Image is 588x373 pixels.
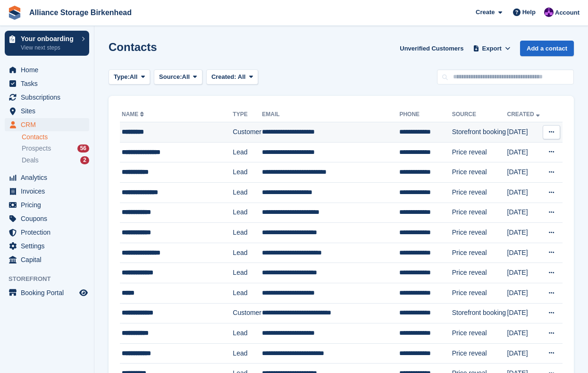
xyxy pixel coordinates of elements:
span: Subscriptions [21,91,77,104]
td: Storefront booking [452,303,507,323]
a: Your onboarding View next steps [5,31,89,56]
a: menu [5,226,89,239]
a: Add a contact [520,41,574,56]
span: Type: [114,72,130,82]
td: Price reveal [452,323,507,344]
td: Price reveal [452,243,507,263]
td: Price reveal [452,263,507,283]
td: [DATE] [507,162,543,183]
td: Price reveal [452,223,507,243]
td: [DATE] [507,142,543,162]
td: Customer [233,303,262,323]
th: Source [452,107,507,122]
td: [DATE] [507,283,543,303]
td: [DATE] [507,182,543,203]
button: Export [471,41,512,56]
a: menu [5,185,89,198]
span: CRM [21,118,77,131]
span: Invoices [21,185,77,198]
td: Customer [233,122,262,143]
span: Sites [21,104,77,118]
img: Romilly Norton [544,8,554,17]
td: Price reveal [452,142,507,162]
td: Lead [233,283,262,303]
td: Price reveal [452,283,507,303]
span: Tasks [21,77,77,90]
a: Unverified Customers [396,41,467,56]
a: menu [5,212,89,225]
h1: Contacts [109,41,157,53]
span: All [238,73,246,80]
td: Storefront booking [452,122,507,143]
td: [DATE] [507,223,543,243]
span: Capital [21,253,77,266]
td: Lead [233,162,262,183]
a: menu [5,253,89,266]
th: Type [233,107,262,122]
span: Coupons [21,212,77,225]
span: Pricing [21,198,77,212]
td: Price reveal [452,162,507,183]
td: Lead [233,243,262,263]
a: menu [5,91,89,104]
a: Created [507,111,542,118]
td: Price reveal [452,182,507,203]
td: Lead [233,343,262,364]
td: Price reveal [452,203,507,223]
span: Protection [21,226,77,239]
td: Lead [233,203,262,223]
a: menu [5,118,89,131]
span: All [130,72,138,82]
th: Phone [399,107,452,122]
div: 2 [80,156,89,164]
td: Lead [233,142,262,162]
button: Type: All [109,69,150,85]
span: Export [482,44,502,53]
a: Alliance Storage Birkenhead [25,5,135,20]
span: Created: [211,73,236,80]
button: Created: All [206,69,258,85]
span: Prospects [22,144,51,153]
td: [DATE] [507,203,543,223]
a: Contacts [22,133,89,142]
div: 56 [77,144,89,153]
a: Name [122,111,146,118]
a: Prospects 56 [22,144,89,153]
span: Analytics [21,171,77,184]
span: Account [555,8,580,17]
td: Lead [233,323,262,344]
a: menu [5,286,89,299]
a: menu [5,77,89,90]
p: View next steps [21,43,77,52]
td: Lead [233,182,262,203]
td: Lead [233,223,262,243]
a: menu [5,239,89,253]
span: All [182,72,190,82]
td: [DATE] [507,122,543,143]
button: Source: All [154,69,202,85]
a: Deals 2 [22,155,89,165]
p: Your onboarding [21,35,77,42]
span: Storefront [8,274,94,284]
a: Preview store [78,287,89,298]
img: stora-icon-8386f47178a22dfd0bd8f6a31ec36ba5ce8667c1dd55bd0f319d3a0aa187defe.svg [8,6,22,20]
td: [DATE] [507,263,543,283]
span: Source: [159,72,182,82]
td: [DATE] [507,343,543,364]
td: [DATE] [507,323,543,344]
td: [DATE] [507,243,543,263]
span: Home [21,63,77,76]
span: Booking Portal [21,286,77,299]
th: Email [262,107,399,122]
span: Deals [22,156,39,165]
a: menu [5,198,89,212]
td: [DATE] [507,303,543,323]
span: Settings [21,239,77,253]
span: Help [522,8,536,17]
a: menu [5,63,89,76]
span: Create [476,8,495,17]
td: Price reveal [452,343,507,364]
td: Lead [233,263,262,283]
a: menu [5,171,89,184]
a: menu [5,104,89,118]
